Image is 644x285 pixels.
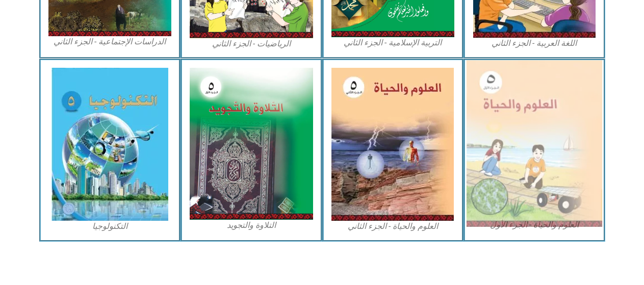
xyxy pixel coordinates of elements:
figcaption: العلوم والحياة - الجزء الثاني [331,221,455,232]
figcaption: الرياضيات - الجزء الثاني [190,38,313,49]
figcaption: التربية الإسلامية - الجزء الثاني [331,37,455,48]
figcaption: التكنولوجيا [48,221,172,232]
figcaption: اللغة العربية - الجزء الثاني [473,38,596,49]
figcaption: الدراسات الإجتماعية - الجزء الثاني [48,36,172,47]
figcaption: التلاوة والتجويد [190,220,313,231]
